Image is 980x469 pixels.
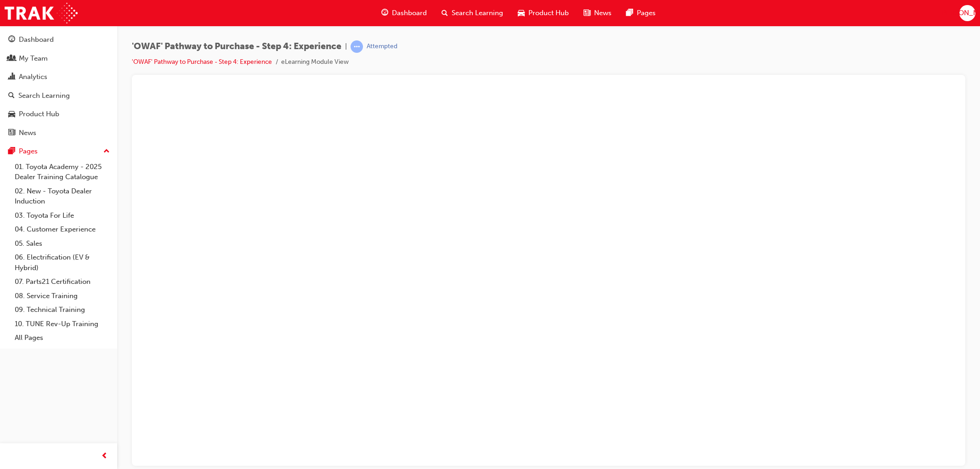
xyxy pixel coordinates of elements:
a: 10. TUNE Rev-Up Training [11,317,113,331]
li: eLearning Module View [281,57,349,68]
span: pages-icon [626,7,633,19]
span: search-icon [442,7,448,19]
span: Dashboard [392,8,427,18]
a: Product Hub [4,106,113,123]
span: guage-icon [381,7,388,19]
a: 04. Customer Experience [11,222,113,237]
button: Pages [4,143,113,160]
div: My Team [19,53,48,64]
a: 07. Parts21 Certification [11,275,113,289]
span: News [594,8,612,18]
span: Pages [637,8,656,18]
div: Dashboard [19,34,54,45]
a: Analytics [4,68,113,85]
div: Product Hub [19,109,59,119]
span: search-icon [8,92,15,100]
span: up-icon [103,146,110,158]
span: pages-icon [8,147,15,156]
span: 'OWAF' Pathway to Purchase - Step 4: Experience [132,41,341,52]
span: car-icon [518,7,525,19]
a: 09. Technical Training [11,303,113,317]
div: Search Learning [18,90,70,101]
a: All Pages [11,331,113,345]
a: guage-iconDashboard [374,4,434,23]
span: car-icon [8,110,15,119]
a: car-iconProduct Hub [510,4,576,23]
a: 06. Electrification (EV & Hybrid) [11,250,113,275]
img: Trak [5,3,78,23]
a: News [4,124,113,141]
a: 05. Sales [11,237,113,251]
span: news-icon [583,7,590,19]
span: news-icon [8,129,15,137]
span: people-icon [8,55,15,63]
span: guage-icon [8,36,15,44]
a: Search Learning [4,87,113,104]
a: My Team [4,50,113,67]
a: pages-iconPages [619,4,663,23]
a: 02. New - Toyota Dealer Induction [11,184,113,209]
span: Product Hub [528,8,569,18]
a: search-iconSearch Learning [434,4,510,23]
button: [PERSON_NAME] [959,5,975,21]
a: news-iconNews [576,4,619,23]
span: | [345,41,347,52]
a: 08. Service Training [11,289,113,303]
span: prev-icon [101,451,108,462]
a: 'OWAF' Pathway to Purchase - Step 4: Experience [132,58,272,66]
div: Pages [19,146,38,157]
a: Dashboard [4,31,113,48]
a: 01. Toyota Academy - 2025 Dealer Training Catalogue [11,160,113,184]
span: Search Learning [452,8,503,18]
div: Attempted [367,42,397,51]
div: News [19,128,36,138]
button: DashboardMy TeamAnalyticsSearch LearningProduct HubNews [4,29,113,143]
span: chart-icon [8,73,15,81]
a: 03. Toyota For Life [11,209,113,223]
div: Analytics [19,72,47,82]
span: learningRecordVerb_ATTEMPT-icon [351,40,363,53]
